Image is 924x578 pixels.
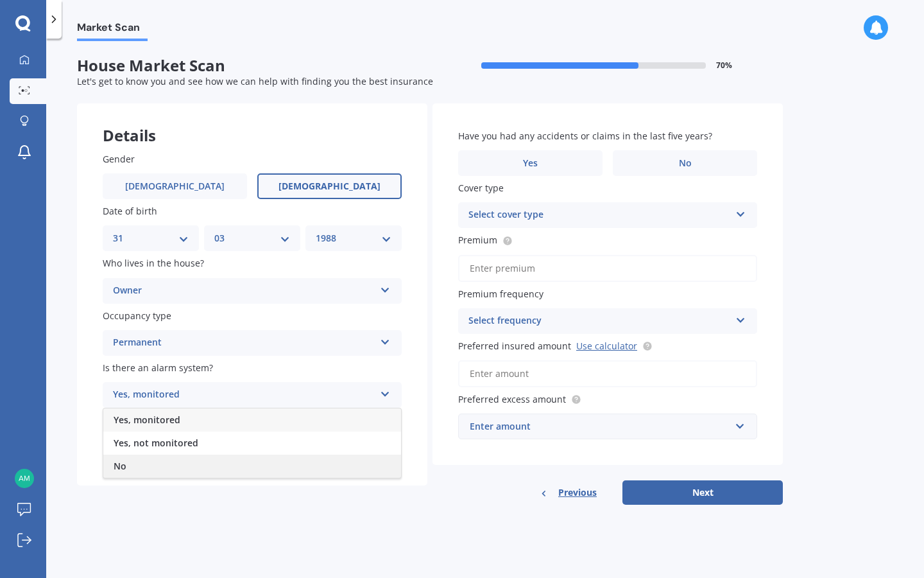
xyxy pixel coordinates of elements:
div: Owner [113,283,375,299]
span: Yes, monitored [114,414,180,426]
button: Next [622,480,783,505]
span: Who lives in the house? [103,258,204,270]
span: Market Scan [77,21,148,39]
span: Is there an alarm system? [103,362,213,374]
span: Previous [558,483,597,502]
span: Yes [523,158,538,169]
span: Preferred excess amount [458,393,566,405]
div: Yes, monitored [113,387,375,403]
span: Cover type [458,182,504,194]
span: Gender [103,153,135,165]
div: Select cover type [468,207,730,223]
span: Have you had any accidents or claims in the last five years? [458,130,712,142]
span: No [679,158,692,169]
span: [DEMOGRAPHIC_DATA] [125,181,225,192]
span: House Market Scan [77,57,430,75]
div: Select frequency [468,313,730,329]
span: [DEMOGRAPHIC_DATA] [278,181,381,192]
div: Permanent [113,335,375,351]
span: Yes, not monitored [114,437,198,449]
div: Enter amount [470,419,730,433]
a: Use calculator [576,340,637,352]
img: 31c02953faacc51b205b0cc87a63560e [15,469,34,488]
span: Preferred insured amount [458,340,571,352]
input: Enter premium [458,255,757,282]
span: 70 % [716,61,732,70]
span: No [114,460,126,472]
span: Let's get to know you and see how we can help with finding you the best insurance [77,75,433,87]
div: Details [77,103,427,142]
span: Premium [458,234,497,247]
input: Enter amount [458,360,757,387]
span: Premium frequency [458,288,543,300]
span: Occupancy type [103,310,171,322]
span: Date of birth [103,205,157,217]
